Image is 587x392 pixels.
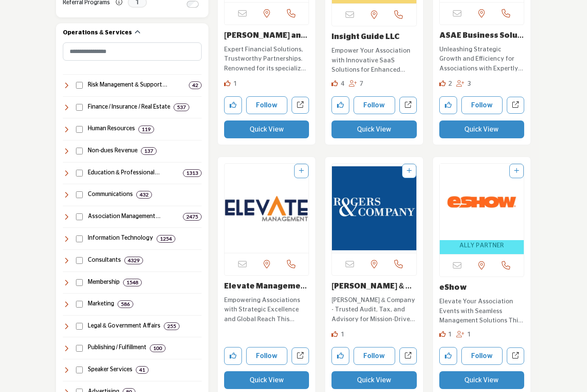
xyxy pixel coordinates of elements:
[76,345,83,352] input: Select Publishing / Fulfillment checkbox
[144,148,153,154] b: 137
[76,126,83,133] input: Select Human Resources checkbox
[224,347,242,365] button: Like company
[142,126,151,132] b: 119
[332,164,416,253] img: Rogers & Company PLLC
[439,43,524,74] a: Unleashing Strategic Growth and Efficiency for Associations with Expertly Tailored Solutions Empo...
[440,164,524,255] a: Open Listing in new tab
[186,170,198,176] b: 1313
[448,81,452,87] span: 2
[332,164,416,253] a: Open Listing in new tab
[224,32,307,49] a: [PERSON_NAME] and Company C...
[121,301,130,307] b: 586
[292,347,309,365] a: Open elevate-management-company in new tab
[88,147,138,155] h4: Non-dues Revenue: Programs like affinity partnerships, sponsorships, and other revenue-generating...
[467,331,471,338] span: 1
[514,168,519,174] a: Add To List
[456,79,471,89] div: Followers
[440,164,524,240] img: eShow
[224,80,230,87] i: Like
[439,371,524,389] button: Quick View
[461,96,503,114] button: Follow
[123,279,142,286] div: 1548 Results For Membership
[88,190,133,199] h4: Communications: Services for messaging, public relations, video production, webinars, and content...
[76,235,83,242] input: Select Information Technology checkbox
[331,33,399,41] a: Insight Guide LLC
[399,347,417,365] a: Open rogers-company-pllc in new tab
[354,96,395,114] button: Follow
[88,125,135,133] h4: Human Resources: Services and solutions for employee management, benefits, recruiting, compliance...
[331,283,416,300] a: [PERSON_NAME] & Company PLL...
[224,120,309,138] button: Quick View
[118,300,133,308] div: 586 Results For Marketing
[76,301,83,308] input: Select Marketing checkbox
[341,331,345,338] span: 1
[331,294,416,325] a: [PERSON_NAME] & Company - Trusted Audit, Tax, and Advisory for Mission-Driven Organizations At [P...
[331,44,416,75] a: Empower Your Association with Innovative SaaS Solutions for Enhanced Engagement and Revenue Growt...
[360,81,363,87] span: 7
[186,214,198,220] b: 2475
[88,256,121,265] h4: Consultants: Expert guidance across various areas, including technology, marketing, leadership, f...
[439,284,467,291] a: eShow
[224,283,309,300] a: Elevate Management C...
[140,192,149,198] b: 432
[299,168,304,174] a: Add To List
[88,169,180,177] h4: Education & Professional Development: Training, certification, career development, and learning s...
[331,33,416,42] h3: Insight Guide LLC
[76,191,83,198] input: Select Communications checkbox
[331,120,416,138] button: Quick View
[439,31,524,41] h3: ASAE Business Solutions
[141,147,157,155] div: 137 Results For Non-dues Revenue
[224,96,242,114] button: Like company
[224,43,309,74] a: Expert Financial Solutions, Trustworthy Partnerships. Renowned for its specialized services in th...
[331,331,338,337] i: Like
[456,330,471,340] div: Followers
[189,81,202,89] div: 42 Results For Risk Management & Support Services
[439,347,457,365] button: Like company
[246,347,287,365] button: Follow
[88,322,160,330] h4: Legal & Government Affairs: Legal services, advocacy, lobbying, and government relations to suppo...
[507,347,524,365] a: Open eshow in new tab
[150,344,166,352] div: 100 Results For Publishing / Fulfillment
[331,282,416,291] h3: Rogers & Company PLLC
[399,97,417,114] a: Open insight-guide in new tab
[467,81,471,87] span: 3
[407,168,412,174] a: Add To List
[136,366,149,374] div: 41 Results For Speaker Services
[439,45,524,74] p: Unleashing Strategic Growth and Efficiency for Associations with Expertly Tailored Solutions Empo...
[331,80,338,87] i: Likes
[126,280,138,286] b: 1548
[88,103,171,112] h4: Finance / Insurance / Real Estate: Financial management, accounting, insurance, banking, payroll,...
[439,295,524,326] a: Elevate Your Association Events with Seamless Management Solutions This company specializes in pr...
[225,164,309,253] a: Open Listing in new tab
[138,126,154,133] div: 119 Results For Human Resources
[246,96,287,114] button: Follow
[76,104,83,111] input: Select Finance / Insurance / Real Estate checkbox
[153,345,162,351] b: 100
[76,279,83,286] input: Select Membership checkbox
[331,96,349,114] button: Like company
[157,235,175,243] div: 1254 Results For Information Technology
[331,46,416,75] p: Empower Your Association with Innovative SaaS Solutions for Enhanced Engagement and Revenue Growt...
[331,347,349,365] button: Like company
[439,120,524,138] button: Quick View
[224,296,309,325] p: Empowering Associations with Strategic Excellence and Global Reach This company is a leading prov...
[224,45,309,74] p: Expert Financial Solutions, Trustworthy Partnerships. Renowned for its specialized services in th...
[183,213,202,221] div: 2475 Results For Association Management Company (AMC)
[88,300,114,308] h4: Marketing: Strategies and services for audience acquisition, branding, research, and digital and ...
[76,367,83,373] input: Select Speaker Services checkbox
[88,234,153,243] h4: Information Technology: Technology solutions, including software, cybersecurity, cloud computing,...
[76,82,83,89] input: Select Risk Management & Support Services checkbox
[192,82,198,88] b: 42
[183,169,202,177] div: 1313 Results For Education & Professional Development
[88,81,186,90] h4: Risk Management & Support Services: Services for cancellation insurance and transportation soluti...
[331,296,416,325] p: [PERSON_NAME] & Company - Trusted Audit, Tax, and Advisory for Mission-Driven Organizations At [P...
[88,213,180,221] h4: Association Management Company (AMC): Professional management, strategic guidance, and operationa...
[354,347,395,365] button: Follow
[167,323,176,329] b: 255
[139,367,145,373] b: 41
[439,32,524,49] a: ASAE Business Soluti...
[439,297,524,326] p: Elevate Your Association Events with Seamless Management Solutions This company specializes in pr...
[76,213,83,220] input: Select Association Management Company (AMC) checkbox
[225,164,309,253] img: Elevate Management Company
[88,366,132,374] h4: Speaker Services: Expert speakers, coaching, and leadership development programs, along with spea...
